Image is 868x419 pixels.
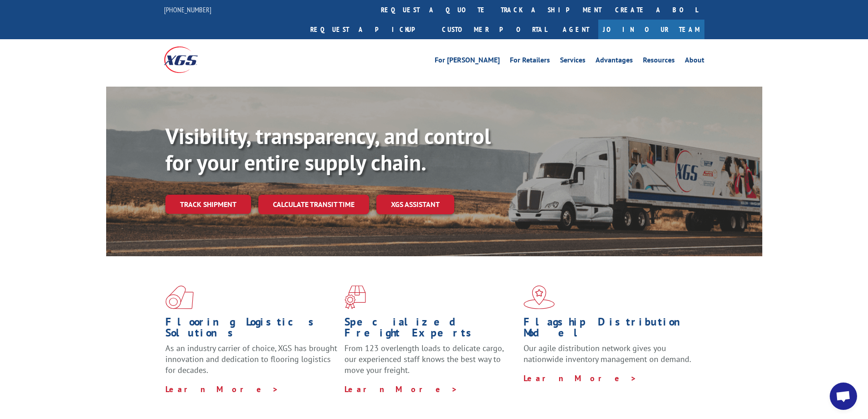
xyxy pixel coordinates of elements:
h1: Flooring Logistics Solutions [165,316,338,343]
a: Learn More > [344,384,458,394]
a: Learn More > [524,373,637,383]
a: Learn More > [165,384,279,394]
a: Join Our Team [598,20,704,39]
a: Services [560,57,586,67]
a: Track shipment [165,195,251,214]
b: Visibility, transparency, and control for your entire supply chain. [165,122,491,176]
a: Advantages [596,57,633,67]
img: xgs-icon-focused-on-flooring-red [344,285,366,309]
span: As an industry carrier of choice, XGS has brought innovation and dedication to flooring logistics... [165,343,337,375]
h1: Flagship Distribution Model [524,316,696,343]
a: For Retailers [510,57,550,67]
a: Customer Portal [435,20,554,39]
h1: Specialized Freight Experts [344,316,517,343]
a: Open chat [830,383,857,410]
img: xgs-icon-flagship-distribution-model-red [524,285,555,309]
span: Our agile distribution network gives you nationwide inventory management on demand. [524,343,691,364]
a: Calculate transit time [258,195,369,214]
a: [PHONE_NUMBER] [164,5,211,14]
img: xgs-icon-total-supply-chain-intelligence-red [165,285,194,309]
a: For [PERSON_NAME] [435,57,500,67]
a: XGS ASSISTANT [376,195,454,214]
p: From 123 overlength loads to delicate cargo, our experienced staff knows the best way to move you... [344,343,517,383]
a: About [685,57,704,67]
a: Resources [643,57,675,67]
a: Agent [554,20,598,39]
a: Request a pickup [303,20,435,39]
